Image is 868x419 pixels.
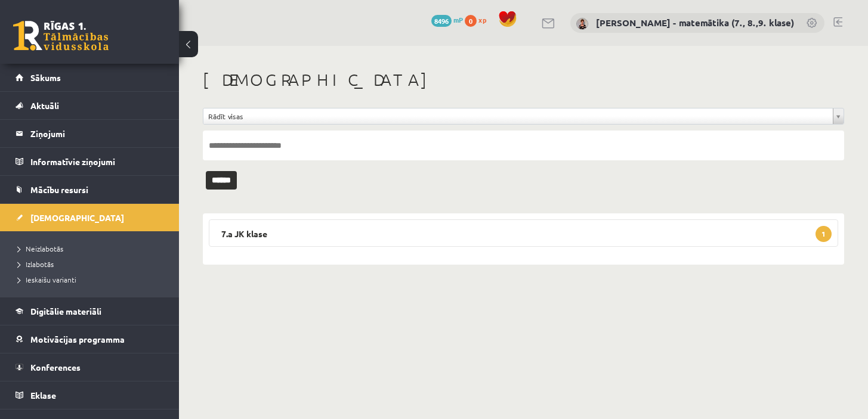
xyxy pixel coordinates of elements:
[30,72,61,83] span: Sākums
[478,15,486,24] span: xp
[465,15,492,24] a: 0 xp
[30,334,125,344] span: Motivācijas programma
[13,21,109,51] a: Rīgas 1. Tālmācības vidusskola
[30,306,101,316] span: Digitālie materiāli
[30,390,56,401] span: Eklase
[453,15,463,24] span: mP
[16,325,164,353] a: Motivācijas programma
[209,219,838,247] legend: 7.a JK klase
[16,120,164,147] a: Ziņojumi
[16,176,164,203] a: Mācību resursi
[208,108,828,124] span: Rādīt visas
[431,15,463,24] a: 8496 mP
[465,15,477,27] span: 0
[30,184,88,195] span: Mācību resursi
[16,381,164,409] a: Eklase
[30,362,81,373] span: Konferences
[816,226,832,242] span: 1
[30,120,164,147] legend: Ziņojumi
[596,17,794,29] a: [PERSON_NAME] - matemātika (7., 8.,9. klase)
[16,297,164,325] a: Digitālie materiāli
[18,259,54,269] span: Izlabotās
[18,275,76,284] span: Ieskaišu varianti
[576,18,588,30] img: Irēna Roze - matemātika (7., 8.,9. klase)
[18,244,63,253] span: Neizlabotās
[16,64,164,91] a: Sākums
[16,148,164,175] a: Informatīvie ziņojumi
[30,148,164,175] legend: Informatīvie ziņojumi
[16,92,164,119] a: Aktuāli
[30,100,59,111] span: Aktuāli
[18,259,167,269] a: Izlabotās
[431,15,452,27] span: 8496
[203,70,844,90] h1: [DEMOGRAPHIC_DATA]
[16,204,164,231] a: [DEMOGRAPHIC_DATA]
[203,108,844,124] a: Rādīt visas
[18,243,167,254] a: Neizlabotās
[16,353,164,381] a: Konferences
[30,212,124,223] span: [DEMOGRAPHIC_DATA]
[18,274,167,285] a: Ieskaišu varianti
